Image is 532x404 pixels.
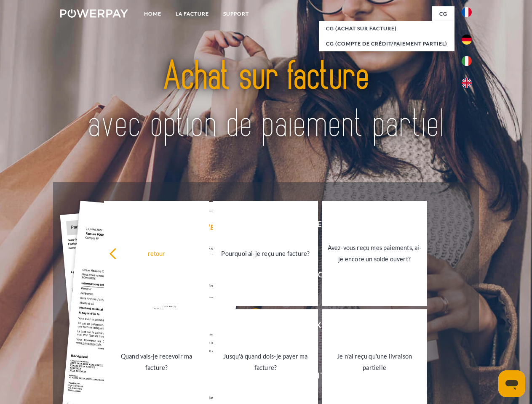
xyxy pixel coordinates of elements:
a: CG [432,6,454,21]
img: de [462,35,472,45]
img: fr [462,7,472,17]
img: logo-powerpay-white.svg [60,9,128,18]
img: en [462,78,472,88]
a: Support [216,6,256,21]
div: Avez-vous reçu mes paiements, ai-je encore un solde ouvert? [327,242,422,265]
a: Avez-vous reçu mes paiements, ai-je encore un solde ouvert? [322,201,427,306]
a: CG (achat sur facture) [319,21,454,36]
a: Home [137,6,168,21]
a: CG (Compte de crédit/paiement partiel) [319,36,454,51]
div: Pourquoi ai-je reçu une facture? [218,247,313,259]
img: title-powerpay_fr.svg [80,40,452,161]
iframe: Bouton de lancement de la fenêtre de messagerie [498,370,525,397]
div: Quand vais-je recevoir ma facture? [109,351,204,373]
a: LA FACTURE [168,6,216,21]
div: retour [109,247,204,259]
img: it [462,56,472,66]
div: Jusqu'à quand dois-je payer ma facture? [218,351,313,373]
div: Je n'ai reçu qu'une livraison partielle [327,351,422,373]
